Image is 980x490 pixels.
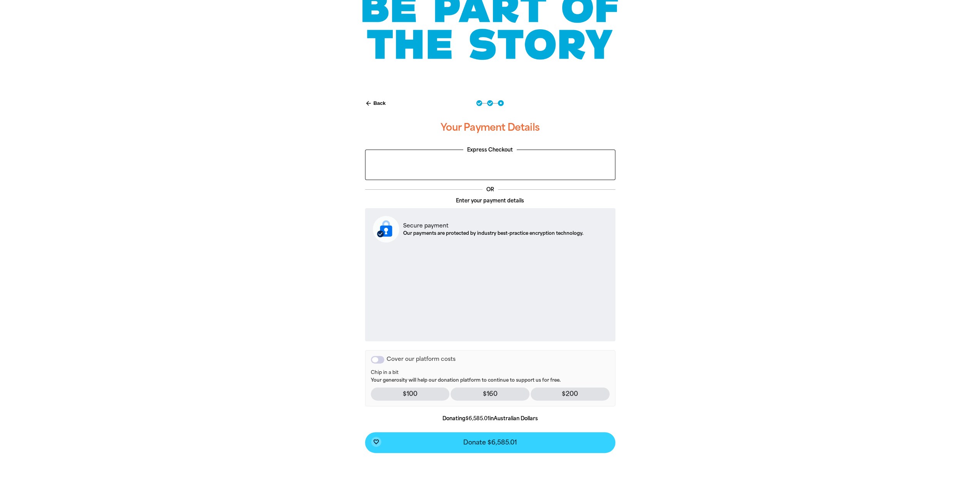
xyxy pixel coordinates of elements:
p: $160 [451,387,529,401]
p: Donating in Australian Dollars [365,415,615,423]
p: $200 [531,387,610,401]
span: Donate $6,585.01 [463,439,517,446]
p: OR [482,186,498,194]
p: Your generosity will help our donation platform to continue to support us for free. [371,370,610,384]
button: Navigate to step 3 of 3 to enter your payment details [498,100,504,106]
p: Secure payment [403,222,583,230]
span: Chip in a bit [371,370,610,376]
button: Cover our platform costs [371,356,384,364]
button: Back [362,97,389,110]
i: arrow_back [365,100,372,107]
p: Enter your payment details [365,197,615,205]
b: $6,585.01 [466,416,489,421]
p: Our payments are protected by industry best-practice encryption technology. [403,230,583,237]
button: Navigate to step 2 of 3 to enter your details [487,100,493,106]
h3: Your Payment Details [365,115,615,140]
i: favorite_border [373,439,379,445]
iframe: PayPal-paypal [369,154,611,175]
button: Navigate to step 1 of 3 to enter your donation amount [476,100,482,106]
iframe: Secure payment input frame [371,249,609,335]
button: favorite_borderDonate $6,585.01 [365,432,615,453]
p: $100 [371,387,450,401]
legend: Express Checkout [463,146,517,154]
